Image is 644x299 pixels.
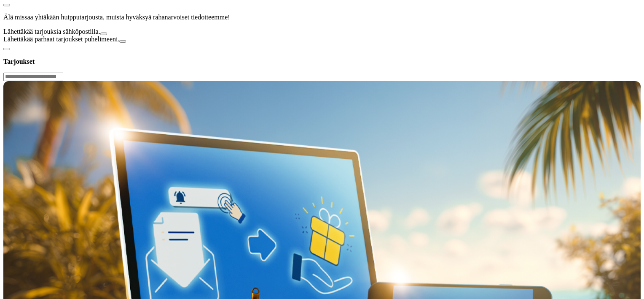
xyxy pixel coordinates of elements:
[3,4,10,6] button: close
[3,57,641,65] h3: Tarjoukset
[3,73,63,81] input: Search
[3,28,100,35] label: Lähettäkää tarjouksia sähköpostilla.
[3,14,641,21] p: Älä missaa yhtäkään huipputarjousta, muista hyväksyä rahanarvoiset tiedotteemme!
[3,48,10,50] button: chevron-left icon
[3,35,119,43] label: Lähettäkää parhaat tarjoukset puhelimeeni.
